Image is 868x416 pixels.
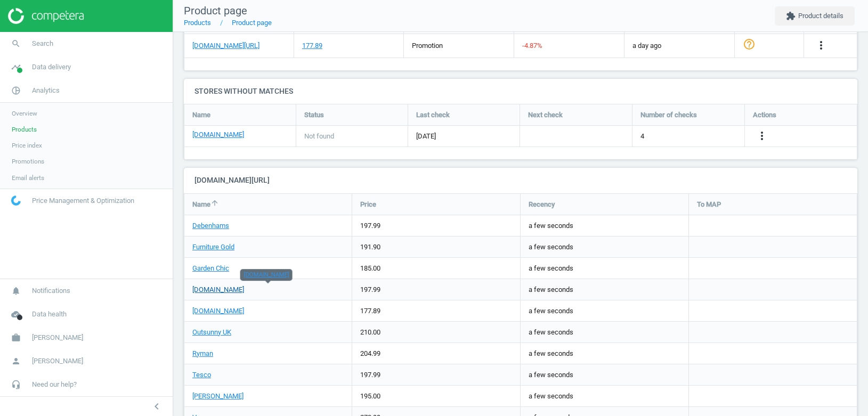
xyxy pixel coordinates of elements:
[192,371,211,379] a: Tesco
[6,281,26,301] i: notifications
[11,195,21,206] img: wGWNvw8QSZomAAAAABJRU5ErkJggg==
[640,132,644,141] span: 4
[32,39,53,48] span: Search
[529,200,555,209] span: Recency
[192,349,213,357] a: Ryman
[352,236,520,257] div: 191.90
[529,285,680,295] span: a few seconds
[6,34,26,54] i: search
[192,328,231,336] a: Outsunny UK
[184,168,857,193] h4: [DOMAIN_NAME][URL]
[416,132,512,141] span: [DATE]
[143,399,170,413] button: chevron_left
[352,300,520,321] div: 177.89
[786,11,796,21] i: extension
[192,130,244,140] a: [DOMAIN_NAME]
[6,80,26,101] i: pie_chart_outlined
[753,110,776,120] span: Actions
[8,8,84,24] img: ajHJNr6hYgQAAAAASUVORK5CYII=
[192,264,229,272] a: Garden Chic
[192,286,244,293] a: [DOMAIN_NAME]
[192,110,210,120] span: Name
[352,258,520,279] div: 185.00
[12,125,37,134] span: Products
[192,307,244,315] a: [DOMAIN_NAME]
[32,309,67,319] span: Data health
[528,110,563,120] span: Next check
[32,86,60,95] span: Analytics
[6,328,26,348] i: work
[192,222,229,230] a: Debenhams
[32,286,70,296] span: Notifications
[352,322,520,342] div: 210.00
[12,157,44,166] span: Promotions
[6,304,26,324] i: cloud_done
[352,215,520,236] div: 197.99
[529,349,680,358] span: a few seconds
[743,38,756,51] i: help_outline
[815,39,828,53] button: more_vert
[184,19,211,27] a: Products
[192,243,234,251] a: Furniture Gold
[192,200,210,209] span: Name
[32,62,71,72] span: Data delivery
[184,79,857,104] h4: Stores without matches
[756,129,768,143] button: more_vert
[632,41,726,51] span: a day ago
[360,200,376,209] span: Price
[412,42,443,50] span: promotion
[640,110,697,120] span: Number of checks
[6,351,26,371] i: person
[529,391,680,401] span: a few seconds
[529,264,680,273] span: a few seconds
[815,39,828,52] i: more_vert
[697,200,721,209] span: To MAP
[192,41,259,51] a: [DOMAIN_NAME][URL]
[6,57,26,77] i: timeline
[12,109,37,118] span: Overview
[529,242,680,252] span: a few seconds
[304,132,334,141] span: Not found
[529,370,680,380] span: a few seconds
[529,221,680,231] span: a few seconds
[12,141,42,150] span: Price index
[210,199,219,207] i: arrow_upward
[150,400,163,413] i: chevron_left
[416,110,450,120] span: Last check
[32,196,134,206] span: Price Management & Optimization
[775,6,855,26] button: extensionProduct details
[302,41,322,51] div: 177.89
[529,328,680,337] span: a few seconds
[184,4,247,17] span: Product page
[529,306,680,316] span: a few seconds
[352,364,520,385] div: 197.99
[352,343,520,364] div: 204.99
[352,386,520,406] div: 195.00
[352,279,520,300] div: 197.99
[32,356,83,366] span: [PERSON_NAME]
[244,271,289,278] a: [DOMAIN_NAME]
[6,374,26,395] i: headset_mic
[304,110,324,120] span: Status
[12,174,44,182] span: Email alerts
[32,333,83,342] span: [PERSON_NAME]
[192,392,244,400] a: [PERSON_NAME]
[232,19,272,27] a: Product page
[756,129,768,142] i: more_vert
[522,42,542,50] span: -4.87 %
[32,380,77,389] span: Need our help?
